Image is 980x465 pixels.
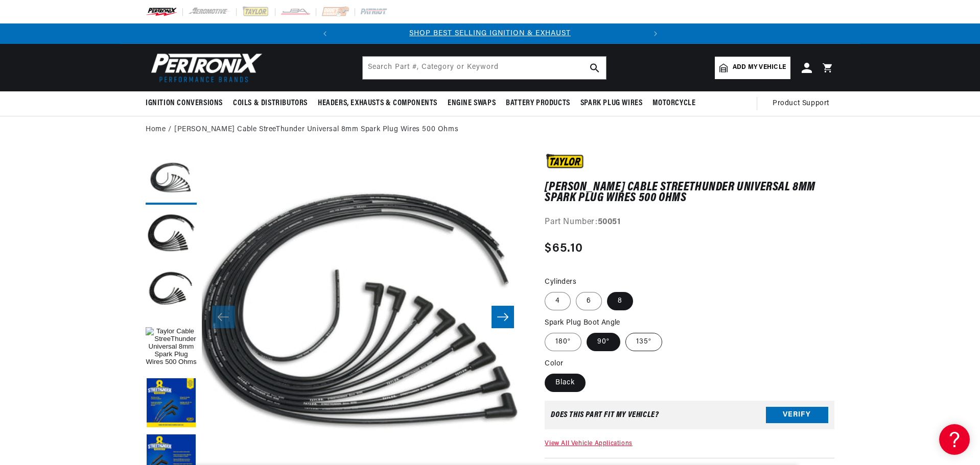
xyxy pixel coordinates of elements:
[318,98,437,109] span: Headers, Exhausts & Components
[363,57,606,79] input: Search Part #, Category or Keyword
[545,333,581,351] label: 180°
[733,63,786,72] span: Add my vehicle
[501,91,575,115] summary: Battery Products
[506,98,570,109] span: Battery Products
[146,124,834,135] nav: breadcrumbs
[607,292,633,310] label: 8
[773,98,829,109] span: Product Support
[551,411,659,419] div: Does This part fit My vehicle?
[146,378,197,429] button: Load image 2 in gallery view
[584,57,606,79] button: search button
[146,98,223,109] span: Ignition Conversions
[409,30,571,37] a: SHOP BEST SELLING IGNITION & EXHAUST
[120,23,860,44] slideshow-component: Translation missing: en.sections.announcements.announcement_bar
[442,91,501,115] summary: Engine Swaps
[545,292,571,310] label: 4
[545,374,586,392] label: Black
[766,407,828,423] button: Verify
[645,23,666,44] button: Translation missing: en.sections.announcements.next_announcement
[233,98,308,109] span: Coils & Distributors
[625,333,662,351] label: 135°
[545,277,577,287] legend: Cylinders
[313,91,442,115] summary: Headers, Exhausts & Components
[335,28,645,39] div: 1 of 2
[545,182,834,203] h1: [PERSON_NAME] Cable StreeThunder Universal 8mm Spark Plug Wires 500 Ohms
[335,28,645,39] div: Announcement
[545,440,632,447] a: View All Vehicle Applications
[545,239,583,258] span: $65.10
[545,317,621,328] legend: Spark Plug Boot Angle
[715,57,790,79] a: Add my vehicle
[315,23,335,44] button: Translation missing: en.sections.announcements.previous_announcement
[228,91,313,115] summary: Coils & Distributors
[647,91,701,115] summary: Motorcycle
[146,210,197,261] button: Load image 10 in gallery view
[448,98,496,109] span: Engine Swaps
[598,218,621,226] strong: 50051
[212,306,235,328] button: Slide left
[545,358,564,369] legend: Color
[146,266,197,317] button: Load image 7 in gallery view
[652,98,695,109] span: Motorcycle
[580,98,643,109] span: Spark Plug Wires
[146,154,197,205] button: Load image 8 in gallery view
[773,91,834,116] summary: Product Support
[146,91,228,115] summary: Ignition Conversions
[575,91,648,115] summary: Spark Plug Wires
[146,50,263,85] img: Pertronix
[146,322,197,373] button: Load image 1 in gallery view
[146,124,166,135] a: Home
[174,124,458,135] a: [PERSON_NAME] Cable StreeThunder Universal 8mm Spark Plug Wires 500 Ohms
[545,216,834,229] div: Part Number:
[492,306,514,328] button: Slide right
[587,333,620,351] label: 90°
[576,292,602,310] label: 6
